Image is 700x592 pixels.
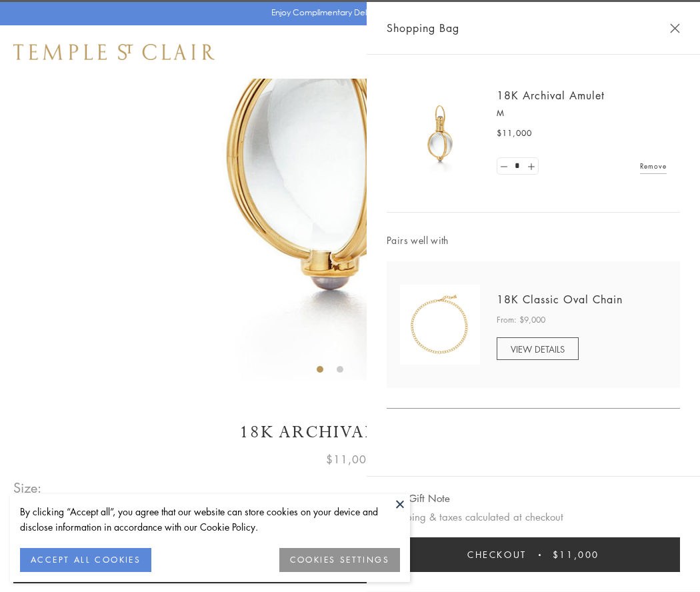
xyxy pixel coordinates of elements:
[271,6,423,19] p: Enjoy Complimentary Delivery & Returns
[387,509,680,525] p: Shipping & taxes calculated at checkout
[400,285,480,365] img: N88865-OV18
[497,158,511,175] a: Set quantity to 0
[387,537,680,572] button: Checkout $11,000
[497,337,579,360] a: VIEW DETAILS
[553,547,599,562] span: $11,000
[497,127,532,140] span: $11,000
[326,451,374,468] span: $11,000
[640,159,667,173] a: Remove
[511,343,565,355] span: VIEW DETAILS
[497,107,667,120] p: M
[497,313,545,327] span: From: $9,000
[13,44,215,60] img: Temple St. Clair
[13,421,687,444] h1: 18K Archival Amulet
[497,292,623,307] a: 18K Classic Oval Chain
[670,23,680,33] button: Close Shopping Bag
[387,490,450,507] button: Add Gift Note
[20,548,151,572] button: ACCEPT ALL COOKIES
[279,548,400,572] button: COOKIES SETTINGS
[387,233,680,248] span: Pairs well with
[400,93,480,173] img: 18K Archival Amulet
[524,158,537,175] a: Set quantity to 2
[13,477,43,499] span: Size:
[387,19,459,37] span: Shopping Bag
[467,547,527,562] span: Checkout
[497,88,605,103] a: 18K Archival Amulet
[20,504,400,535] div: By clicking “Accept all”, you agree that our website can store cookies on your device and disclos...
